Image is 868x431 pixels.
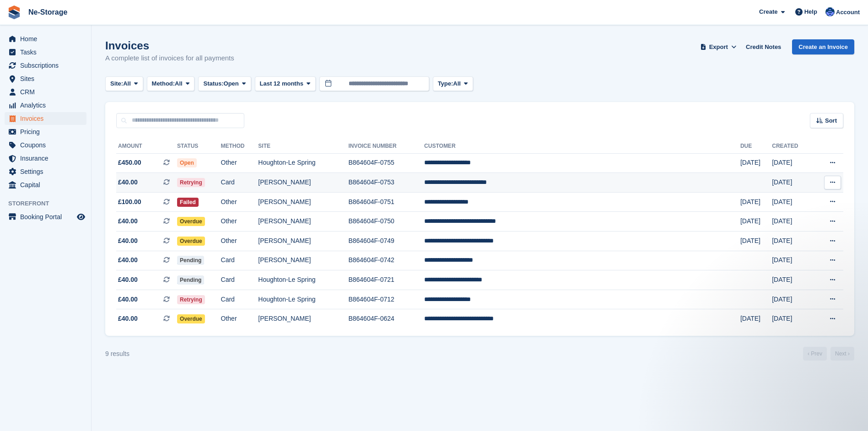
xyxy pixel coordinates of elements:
a: menu [5,178,86,191]
th: Method [221,139,259,154]
td: [DATE] [772,173,813,193]
td: Other [221,232,259,251]
a: menu [5,46,86,59]
td: [DATE] [772,232,813,251]
td: Houghton-Le Spring [258,270,348,290]
span: Site: [110,79,123,88]
span: £40.00 [118,216,138,226]
span: Tasks [20,46,75,59]
th: Due [740,139,772,154]
a: menu [5,59,86,72]
span: Booking Portal [20,210,75,223]
td: B864604F-0749 [348,232,424,251]
span: Method: [152,79,175,88]
span: Open [177,158,197,167]
span: £40.00 [118,178,138,187]
span: Pricing [20,125,75,138]
td: B864604F-0753 [348,173,424,193]
th: Created [772,139,813,154]
th: Customer [424,139,740,154]
a: menu [5,152,86,165]
td: [DATE] [740,192,772,212]
a: menu [5,99,86,112]
td: B864604F-0742 [348,251,424,270]
span: £40.00 [118,295,138,304]
a: Preview store [75,211,86,222]
td: [DATE] [772,192,813,212]
td: [DATE] [772,212,813,232]
button: Status: Open [198,76,251,92]
span: Account [836,8,860,17]
span: Subscriptions [20,59,75,72]
th: Invoice Number [348,139,424,154]
span: £40.00 [118,236,138,246]
span: Pending [177,275,204,285]
a: menu [5,112,86,125]
span: Coupons [20,139,75,151]
img: Karol Carter [825,7,835,16]
span: £40.00 [118,275,138,285]
a: menu [5,125,86,138]
td: Houghton-Le Spring [258,153,348,173]
a: Next [830,347,854,361]
h1: Invoices [105,39,234,52]
span: Invoices [20,112,75,125]
a: Create an Invoice [792,39,854,54]
th: Status [177,139,221,154]
span: Export [709,43,728,52]
span: Overdue [177,314,205,323]
td: Other [221,212,259,232]
span: All [175,79,183,88]
th: Site [258,139,348,154]
button: Type: All [433,76,473,92]
td: [DATE] [772,153,813,173]
button: Method: All [147,76,195,92]
a: Credit Notes [742,39,785,54]
td: [PERSON_NAME] [258,309,348,329]
span: Create [759,7,777,16]
span: Overdue [177,237,205,246]
td: [DATE] [740,153,772,173]
span: Sites [20,72,75,85]
span: Help [804,7,817,16]
nav: Page [801,347,856,361]
span: Home [20,32,75,45]
td: Other [221,153,259,173]
span: Retrying [177,295,205,304]
span: Sort [825,116,837,125]
td: B864604F-0751 [348,192,424,212]
span: Retrying [177,178,205,187]
span: Storefront [8,199,91,208]
a: menu [5,72,86,85]
td: [DATE] [740,232,772,251]
span: £40.00 [118,255,138,265]
span: All [453,79,461,88]
td: [DATE] [772,290,813,309]
td: Other [221,309,259,329]
a: menu [5,86,86,98]
p: A complete list of invoices for all payments [105,53,234,64]
span: Overdue [177,217,205,226]
span: CRM [20,86,75,98]
span: Status: [203,79,223,88]
th: Amount [116,139,177,154]
a: Previous [803,347,827,361]
td: [PERSON_NAME] [258,212,348,232]
a: Ne-Storage [25,5,71,20]
td: Other [221,192,259,212]
td: [DATE] [772,309,813,329]
span: £450.00 [118,158,141,167]
button: Last 12 months [255,76,316,92]
td: B864604F-0750 [348,212,424,232]
td: [DATE] [740,212,772,232]
span: Failed [177,198,199,207]
a: menu [5,165,86,178]
td: Card [221,251,259,270]
td: [DATE] [772,270,813,290]
td: Card [221,270,259,290]
span: Open [224,79,239,88]
td: [DATE] [740,309,772,329]
td: [PERSON_NAME] [258,232,348,251]
div: 9 results [105,349,129,359]
span: Capital [20,178,75,191]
